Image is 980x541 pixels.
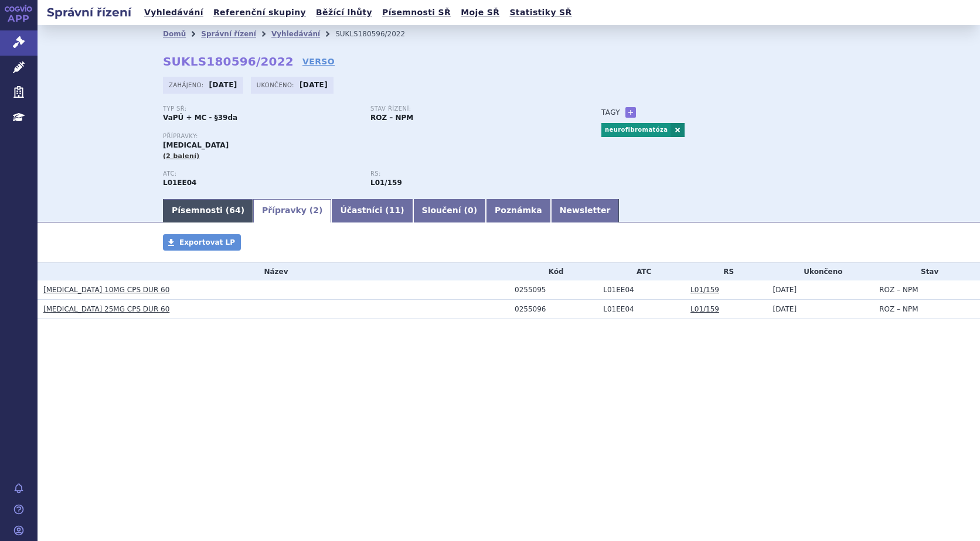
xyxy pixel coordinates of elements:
[163,170,359,177] p: ATC:
[331,199,413,222] a: Účastníci (11)
[773,286,797,294] span: [DATE]
[370,179,402,187] strong: selumetinib
[209,81,237,89] strong: [DATE]
[597,300,685,319] td: SELUMETINIB
[313,206,319,215] span: 2
[141,5,207,20] a: Vyhledávání
[163,199,253,222] a: Písemnosti (64)
[169,80,206,90] span: Zahájeno:
[257,80,297,90] span: Ukončeno:
[370,114,413,122] strong: ROZ – NPM
[597,280,685,300] td: SELUMETINIB
[179,238,235,246] span: Exportovat LP
[413,199,486,222] a: Sloučení (0)
[509,263,597,280] th: Kód
[685,263,767,280] th: RS
[163,133,578,140] p: Přípravky:
[873,300,980,319] td: ROZ – NPM
[690,305,719,313] a: L01/159
[271,30,320,38] a: Vyhledávání
[302,56,335,67] a: VERSO
[312,5,376,20] a: Běžící lhůty
[300,81,328,89] strong: [DATE]
[379,5,454,20] a: Písemnosti SŘ
[873,263,980,280] th: Stav
[43,286,169,294] a: [MEDICAL_DATA] 10MG CPS DUR 60
[38,263,509,280] th: Název
[163,234,241,251] a: Exportovat LP
[370,105,566,112] p: Stav řízení:
[690,286,719,294] a: L01/159
[253,199,331,222] a: Přípravky (2)
[597,263,685,280] th: ATC
[163,114,237,122] strong: VaPÚ + MC - §39da
[773,305,797,313] span: [DATE]
[210,5,309,20] a: Referenční skupiny
[163,152,200,160] span: (2 balení)
[163,141,229,149] span: [MEDICAL_DATA]
[515,305,597,313] div: 0255096
[767,263,874,280] th: Ukončeno
[370,170,566,177] p: RS:
[515,286,597,294] div: 0255095
[335,25,420,43] li: SUKLS180596/2022
[389,206,400,215] span: 11
[601,105,620,119] h3: Tagy
[486,199,551,222] a: Poznámka
[457,5,503,20] a: Moje SŘ
[163,30,186,38] a: Domů
[601,123,671,137] a: neurofibromatóza
[163,54,294,69] strong: SUKLS180596/2022
[38,4,141,20] h2: Správní řízení
[873,280,980,300] td: ROZ – NPM
[468,206,474,215] span: 0
[229,206,240,215] span: 64
[551,199,620,222] a: Newsletter
[201,30,256,38] a: Správní řízení
[163,179,196,187] strong: SELUMETINIB
[506,5,575,20] a: Statistiky SŘ
[163,105,359,112] p: Typ SŘ:
[625,107,636,118] a: +
[43,305,169,313] a: [MEDICAL_DATA] 25MG CPS DUR 60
